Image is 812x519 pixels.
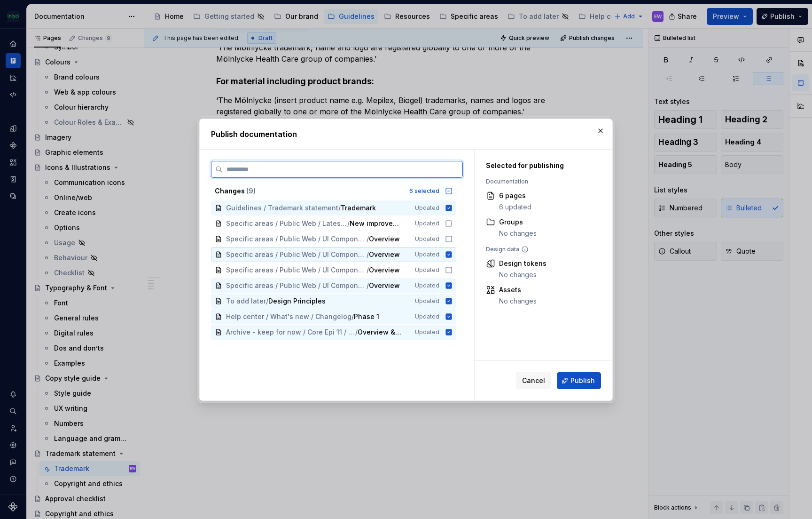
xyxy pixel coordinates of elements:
[369,265,400,275] span: Overview
[415,266,439,274] span: Updated
[268,296,326,306] span: Design Principles
[211,128,601,140] h2: Publish documentation
[341,203,376,213] span: Trademark
[354,312,379,321] span: Phase 1
[557,372,601,389] button: Publish
[367,281,369,290] span: /
[516,372,551,389] button: Cancel
[367,250,369,259] span: /
[367,265,369,275] span: /
[226,250,367,259] span: Specific areas / Public Web / UI Components for Epi 12 / News card carousel
[355,327,358,337] span: /
[367,234,369,244] span: /
[338,203,341,213] span: /
[570,376,595,385] span: Publish
[499,270,547,279] div: No changes
[415,297,439,305] span: Updated
[486,178,590,185] div: Documentation
[415,313,439,320] span: Updated
[369,234,400,244] span: Overview
[226,281,367,290] span: Specific areas / Public Web / UI Components for Epi 12 / *Epi 12 Component template*
[226,219,347,228] span: Specific areas / Public Web / Latest releases
[499,202,531,212] div: 6 updated
[350,219,402,228] span: New improvements
[522,376,545,385] span: Cancel
[415,204,439,212] span: Updated
[358,327,402,337] span: Overview & Anatomy
[266,296,268,306] span: /
[226,312,351,321] span: Help center / What's new / Changelog
[369,281,400,290] span: Overview
[486,161,590,170] div: Selected for publishing
[499,285,537,295] div: Assets
[415,251,439,258] span: Updated
[415,220,439,227] span: Updated
[215,186,404,196] div: Changes
[499,191,531,200] div: 6 pages
[499,217,537,227] div: Groups
[226,234,367,244] span: Specific areas / Public Web / UI Components for Epi 12 / Quote
[499,229,537,238] div: No changes
[246,187,256,195] span: ( 9 )
[499,259,547,268] div: Design tokens
[226,265,367,275] span: Specific areas / Public Web / UI Components for Epi 12 / Media content card
[409,187,439,195] div: 6 selected
[226,296,266,306] span: To add later
[351,312,354,321] span: /
[226,203,338,213] span: Guidelines / Trademark statement
[369,250,400,259] span: Overview
[499,296,537,306] div: No changes
[226,327,355,337] span: Archive - keep for now / Core Epi 11 / *Component template*
[415,282,439,289] span: Updated
[347,219,350,228] span: /
[415,328,439,336] span: Updated
[486,246,590,253] div: Design data
[415,235,439,243] span: Updated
